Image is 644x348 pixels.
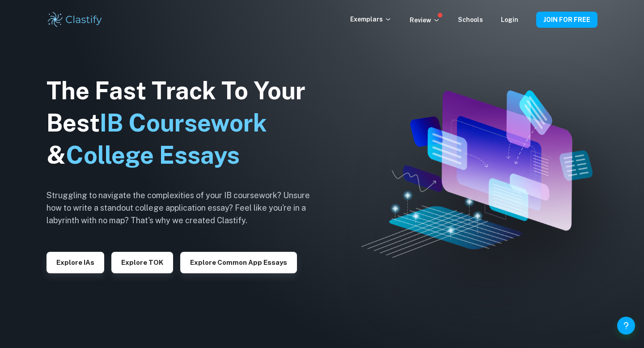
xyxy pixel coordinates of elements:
[47,75,324,171] h1: The Fast Track To Your Best &
[47,189,324,227] h6: Struggling to navigate the complexities of your IB coursework? Unsure how to write a standout col...
[47,11,103,29] img: Clastify logo
[47,258,104,266] a: Explore IAs
[350,14,392,24] p: Exemplars
[180,252,297,273] button: Explore Common App essays
[111,252,173,273] button: Explore TOK
[47,252,104,273] button: Explore IAs
[100,109,267,137] span: IB Coursework
[361,90,593,257] img: Clastify hero
[180,258,297,266] a: Explore Common App essays
[458,16,483,23] a: Schools
[66,141,240,169] span: College Essays
[410,15,440,25] p: Review
[501,16,518,23] a: Login
[617,317,635,335] button: Help and Feedback
[536,12,597,28] button: JOIN FOR FREE
[111,258,173,266] a: Explore TOK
